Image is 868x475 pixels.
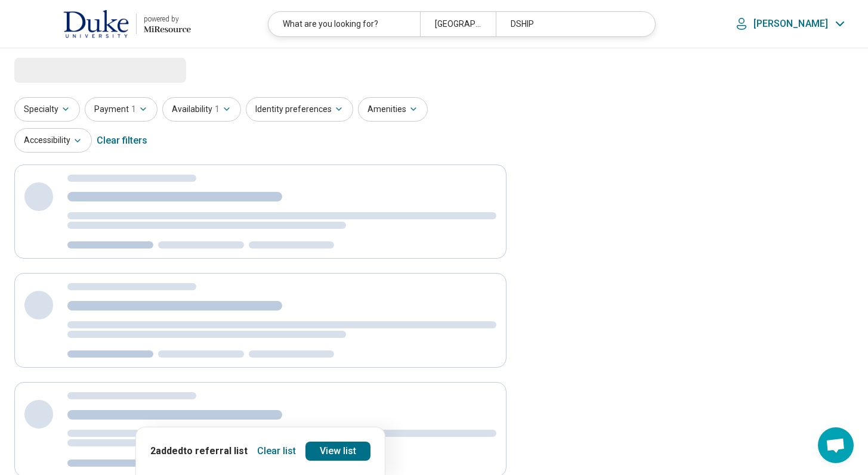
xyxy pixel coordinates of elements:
span: 1 [215,103,220,116]
div: [GEOGRAPHIC_DATA], [GEOGRAPHIC_DATA], [GEOGRAPHIC_DATA] [420,12,496,36]
div: Clear filters [97,126,147,155]
button: Identity preferences [246,97,353,122]
div: Open chat [818,427,854,463]
button: Amenities [358,97,428,122]
span: Loading... [14,58,115,82]
div: powered by [144,14,191,24]
button: Availability1 [162,97,241,122]
span: 1 [131,103,136,116]
span: to referral list [183,445,248,457]
button: Specialty [14,97,80,122]
button: Accessibility [14,128,92,153]
div: DSHIP [496,12,647,36]
a: Duke Universitypowered by [19,10,191,38]
a: View list [305,442,370,461]
button: Clear list [252,442,301,461]
p: 2 added [150,444,248,458]
p: [PERSON_NAME] [753,18,828,30]
button: Payment1 [85,97,157,122]
img: Duke University [63,10,129,38]
div: What are you looking for? [268,12,420,36]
